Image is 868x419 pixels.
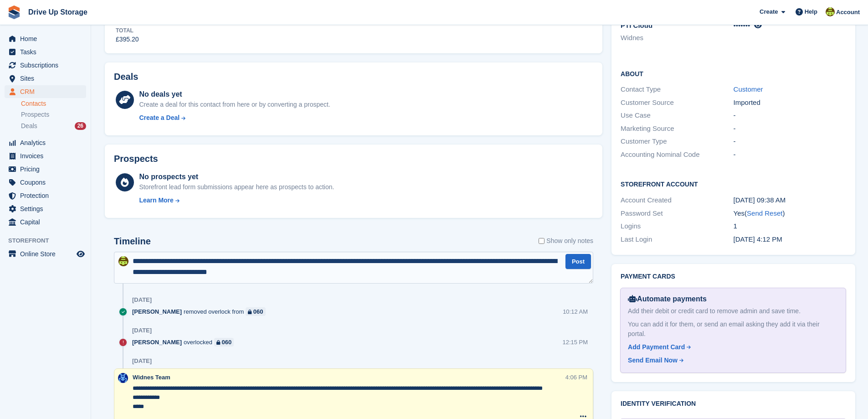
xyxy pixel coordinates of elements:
[621,84,733,95] div: Contact Type
[139,113,180,123] div: Create a Deal
[621,124,733,134] div: Marketing Source
[734,136,846,147] div: -
[628,342,685,352] div: Add Payment Card
[25,5,91,20] a: Drive Up Storage
[8,236,91,245] span: Storefront
[734,124,846,134] div: -
[621,98,733,108] div: Customer Source
[139,196,173,205] div: Learn More
[114,72,138,82] h2: Deals
[621,273,846,280] h2: Payment cards
[734,98,846,108] div: Imported
[836,8,860,17] span: Account
[132,338,182,347] span: [PERSON_NAME]
[5,59,86,72] a: menu
[118,256,128,266] img: Lindsay Dawes
[563,307,588,316] div: 10:12 AM
[114,154,158,164] h2: Prospects
[132,357,152,365] div: [DATE]
[21,121,86,131] a: Deals 26
[747,209,782,217] a: Send Reset
[20,32,75,45] span: Home
[539,236,593,246] label: Show only notes
[734,21,750,29] span: •••••••
[621,69,846,78] h2: About
[21,99,86,108] a: Contacts
[5,85,86,98] a: menu
[621,400,846,408] h2: Identity verification
[253,307,263,316] div: 060
[132,307,182,316] span: [PERSON_NAME]
[20,176,75,189] span: Coupons
[20,46,75,58] span: Tasks
[621,150,733,160] div: Accounting Nominal Code
[20,163,75,176] span: Pricing
[5,163,86,176] a: menu
[132,338,238,347] div: overlocked
[20,248,75,260] span: Online Store
[565,373,587,382] div: 4:06 PM
[21,110,49,119] span: Prospects
[246,307,265,316] a: 060
[132,296,152,304] div: [DATE]
[5,176,86,189] a: menu
[114,236,151,247] h2: Timeline
[5,46,86,58] a: menu
[139,89,330,100] div: No deals yet
[116,26,139,35] div: Total
[621,208,733,219] div: Password Set
[116,35,139,44] div: £395.20
[621,21,652,29] span: PTI Cloud
[628,294,838,305] div: Automate payments
[628,306,838,316] div: Add their debit or credit card to remove admin and save time.
[565,254,591,269] button: Post
[734,221,846,232] div: 1
[562,338,588,347] div: 12:15 PM
[7,5,21,19] img: stora-icon-8386f47178a22dfd0bd8f6a31ec36ba5ce8667c1dd55bd0f319d3a0aa187defe.svg
[20,189,75,202] span: Protection
[621,195,733,206] div: Account Created
[139,171,334,182] div: No prospects yet
[734,208,846,219] div: Yes
[734,85,763,93] a: Customer
[214,338,234,347] a: 060
[20,85,75,98] span: CRM
[628,356,678,365] div: Send Email Now
[20,72,75,85] span: Sites
[628,320,838,339] div: You can add it for them, or send an email asking they add it via their portal.
[621,136,733,147] div: Customer Type
[760,7,778,16] span: Create
[139,113,330,123] a: Create a Deal
[5,216,86,228] a: menu
[621,234,733,245] div: Last Login
[132,307,270,316] div: removed overlock from
[20,216,75,228] span: Capital
[118,373,128,383] img: Widnes Team
[139,196,334,205] a: Learn More
[745,209,785,217] span: ( )
[5,136,86,149] a: menu
[805,7,817,16] span: Help
[539,236,544,246] input: Show only notes
[5,189,86,202] a: menu
[5,202,86,215] a: menu
[21,110,86,119] a: Prospects
[139,100,330,109] div: Create a deal for this contact from here or by converting a prospect.
[621,179,846,188] h2: Storefront Account
[734,150,846,160] div: -
[132,327,152,334] div: [DATE]
[20,136,75,149] span: Analytics
[5,72,86,85] a: menu
[133,374,170,381] span: Widnes Team
[75,248,86,259] a: Preview store
[20,150,75,162] span: Invoices
[734,235,782,243] time: 2025-08-12 15:12:53 UTC
[621,110,733,121] div: Use Case
[5,248,86,260] a: menu
[75,122,86,130] div: 26
[826,7,835,16] img: Lindsay Dawes
[621,221,733,232] div: Logins
[621,33,733,43] li: Widnes
[139,182,334,192] div: Storefront lead form submissions appear here as prospects to action.
[5,32,86,45] a: menu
